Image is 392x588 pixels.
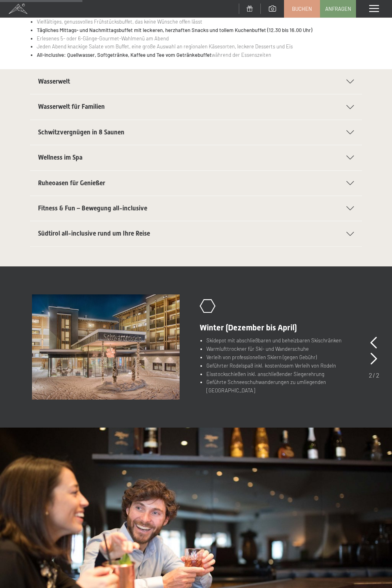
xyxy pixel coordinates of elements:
[38,179,105,187] span: Ruheoasen für Genießer
[38,128,124,136] span: Schwitzvergnügen in 8 Saunen
[38,230,150,237] span: Südtirol all-inclusive rund um Ihre Reise
[284,0,320,17] a: Buchen
[200,323,297,332] span: Winter (Dezember bis April)
[369,371,372,379] span: 2
[38,154,82,161] span: Wellness im Spa
[320,0,356,17] a: Anfragen
[206,353,360,362] li: Verleih von professionellen Skiern (gegen Gebühr)
[376,371,379,379] span: 2
[32,294,180,400] img: Im Top-Hotel in Südtirol all inclusive urlauben
[37,18,362,26] li: Vielfältiges, genussvolles Frühstücksbuffet, das keine Wünsche offen lässt
[206,370,360,378] li: Eisstockschießen inkl. anschließender Siegerehrung
[206,378,360,395] li: Geführte Schneeschuhwanderungen zu umliegenden [GEOGRAPHIC_DATA]
[37,34,362,43] li: Erlesenes 5- oder 6-Gänge-Gourmet-Wahlmenü am Abend
[37,52,212,58] strong: All-inclusive: Quellwasser, Softgetränke, Kaffee und Tee vom Getränkebuffet
[38,103,105,110] span: Wasserwelt für Familien
[373,371,375,379] span: /
[38,78,70,85] span: Wasserwelt
[206,336,360,345] li: Skidepot mit abschließbaren und beheizbaren Skischränken
[325,5,351,12] span: Anfragen
[206,345,360,353] li: Warmlufttrockner für Ski- und Wanderschuhe
[292,5,312,12] span: Buchen
[38,204,147,212] span: Fitness & Fun – Bewegung all-inclusive
[37,27,312,33] strong: Tägliches Mittags- und Nachmittagsbuffet mit leckeren, herzhaften Snacks und tollem Kuchenbuffet ...
[37,42,362,51] li: Jeden Abend knackige Salate vom Buffet, eine große Auswahl an regionalen Käsesorten, leckere Dess...
[37,51,362,59] li: während der Essenszeiten
[206,362,360,370] li: Geführter Rodelspaß inkl. kostenlosem Verleih von Rodeln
